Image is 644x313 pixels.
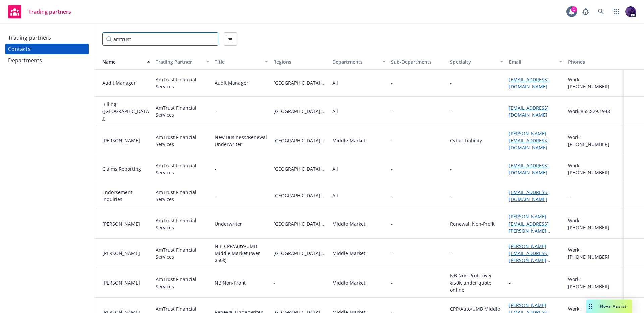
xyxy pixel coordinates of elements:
div: - [215,192,216,199]
div: AmTrust Financial Services [156,162,209,176]
div: Trading partners [8,32,51,43]
div: Middle Market [332,279,365,286]
div: - [450,108,452,115]
div: Work: [PHONE_NUMBER] [568,76,621,90]
div: Work: 855.829.1948 [568,108,621,115]
button: Title [212,54,271,70]
div: All [332,165,338,172]
div: Cyber Liability [450,137,482,144]
a: [PERSON_NAME][EMAIL_ADDRESS][DOMAIN_NAME] [509,130,549,151]
span: - [273,279,327,286]
div: AmTrust Financial Services [156,76,209,90]
div: AmTrust Financial Services [156,189,209,203]
a: Departments [5,55,89,66]
div: Name [97,58,143,65]
div: New Business/Renewal Underwriter [215,134,268,148]
div: Contacts [8,44,31,54]
div: All [332,79,338,86]
div: - [215,108,216,115]
span: [GEOGRAPHIC_DATA][US_STATE] [273,79,327,86]
div: [PERSON_NAME] [102,137,150,144]
div: AmTrust Financial Services [156,246,209,260]
div: AmTrust Financial Services [156,104,209,118]
a: [PERSON_NAME][EMAIL_ADDRESS][PERSON_NAME][DOMAIN_NAME] [509,243,549,270]
button: Specialty [447,54,506,70]
div: - [450,250,452,257]
span: [GEOGRAPHIC_DATA][US_STATE] [273,108,327,115]
div: - [450,192,452,199]
span: [GEOGRAPHIC_DATA][US_STATE] [273,192,327,199]
div: Middle Market [332,220,365,227]
div: Email [509,58,555,65]
span: - [391,108,444,115]
a: Trading partners [5,32,89,43]
div: - [450,79,452,86]
div: All [332,108,338,115]
img: photo [625,6,636,17]
button: Departments [330,54,388,70]
span: - [391,250,393,257]
div: Work: [PHONE_NUMBER] [568,217,621,231]
span: - [391,137,393,144]
div: [PERSON_NAME] [102,220,150,227]
div: NB: CPP/Auto/UMB Middle Market (over $50k) [215,243,268,264]
div: Middle Market [332,137,365,144]
div: Specialty [450,58,496,65]
div: Claims Reporting [102,165,150,172]
a: Contacts [5,44,89,54]
div: NB Non-Profit [215,279,246,286]
div: Billing ([GEOGRAPHIC_DATA]) [102,101,150,122]
div: - [568,192,570,199]
span: - [391,279,393,286]
div: - [509,279,511,286]
button: Regions [271,54,329,70]
div: Audit Manager [102,79,150,86]
div: Title [215,58,261,65]
span: Nova Assist [600,303,627,309]
span: [GEOGRAPHIC_DATA][US_STATE] [273,220,327,227]
div: - [215,165,216,172]
span: Trading partners [28,9,71,14]
div: Drag to move [586,300,595,313]
button: Nova Assist [586,300,632,313]
div: Work: [PHONE_NUMBER] [568,162,621,176]
span: - [391,192,444,199]
span: - [391,220,393,227]
div: [PERSON_NAME] [102,279,150,286]
div: Departments [332,58,378,65]
a: Trading partners [5,2,74,21]
button: Name [94,54,153,70]
div: Renewal: Non-Profit [450,220,495,227]
button: Trading Partner [153,54,212,70]
div: Endorsement Inquiries [102,189,150,203]
button: Phones [565,54,624,70]
span: [GEOGRAPHIC_DATA][US_STATE] [273,137,327,144]
div: Phones [568,58,621,65]
a: [PERSON_NAME][EMAIL_ADDRESS][PERSON_NAME][DOMAIN_NAME] [509,213,549,241]
div: - [450,165,452,172]
span: - [391,79,444,86]
input: Filter by keyword... [102,32,218,46]
a: Report a Bug [579,5,592,18]
span: - [391,165,444,172]
a: Search [594,5,608,18]
button: Sub-Departments [388,54,447,70]
a: [EMAIL_ADDRESS][DOMAIN_NAME] [509,76,549,90]
span: [GEOGRAPHIC_DATA][US_STATE] [273,250,327,257]
a: [EMAIL_ADDRESS][DOMAIN_NAME] [509,105,549,118]
div: Work: [PHONE_NUMBER] [568,134,621,148]
a: [EMAIL_ADDRESS][DOMAIN_NAME] [509,162,549,176]
span: [GEOGRAPHIC_DATA][US_STATE] [273,165,327,172]
div: Departments [8,55,42,66]
div: AmTrust Financial Services [156,217,209,231]
div: Audit Manager [215,79,248,86]
div: Work: [PHONE_NUMBER] [568,276,621,290]
div: [PERSON_NAME] [102,250,150,257]
div: All [332,192,338,199]
div: Underwriter [215,220,242,227]
div: AmTrust Financial Services [156,276,209,290]
div: Work: [PHONE_NUMBER] [568,246,621,260]
div: Sub-Departments [391,58,444,65]
div: Trading Partner [156,58,202,65]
